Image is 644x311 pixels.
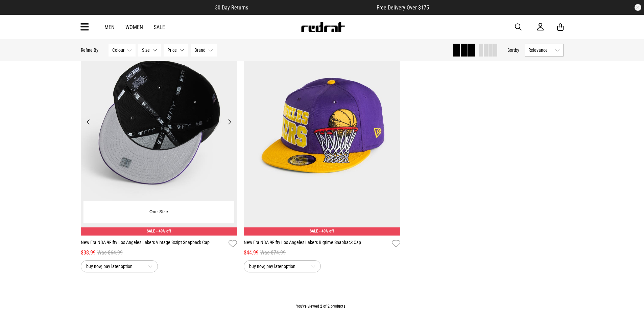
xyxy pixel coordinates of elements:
span: SALE [147,229,155,234]
p: Refine By [81,47,98,53]
span: 30 Day Returns [215,4,248,11]
iframe: Customer reviews powered by Trustpilot [262,4,363,11]
span: Free Delivery Over $175 [377,4,429,11]
button: Sortby [507,46,519,54]
button: Previous [84,118,93,126]
button: Price [164,44,188,57]
span: Was $74.99 [260,249,286,257]
span: Was $64.99 [97,249,123,257]
img: New Era Nba 9fifty Los Angeles Lakers Bigtime Snapback Cap in Purple [244,16,400,236]
span: buy now, pay later option [86,262,142,270]
a: Women [125,24,143,30]
a: New Era NBA 9Fifty Los Angeles Lakers Bigtime Snapback Cap [244,239,389,249]
img: New Era Nba 9fifty Los Angeles Lakers Vintage Script Snapback Cap in Multi [81,16,237,236]
a: New Era NBA 9Fifty Los Angeles Lakers Vintage Script Snapback Cap [81,239,226,249]
span: Price [167,47,177,53]
span: $38.99 [81,249,96,257]
span: buy now, pay later option [249,262,305,270]
button: buy now, pay later option [81,260,158,272]
span: - 40% off [156,229,171,234]
button: Brand [191,44,217,57]
a: Men [104,24,115,30]
button: Size [138,44,161,57]
img: Redrat logo [301,22,345,32]
button: Colour [109,44,136,57]
span: SALE [310,229,318,234]
button: Relevance [525,44,564,57]
span: Relevance [528,47,552,53]
button: Open LiveChat chat widget [5,3,26,23]
span: Colour [112,47,124,53]
a: Sale [154,24,165,30]
span: You've viewed 2 of 2 products [296,304,345,309]
span: Brand [194,47,206,53]
span: $44.99 [244,249,259,257]
button: buy now, pay later option [244,260,321,272]
button: Next [225,118,234,126]
span: Size [142,47,150,53]
button: One Size [144,206,173,218]
span: - 40% off [319,229,334,234]
span: by [515,47,519,53]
